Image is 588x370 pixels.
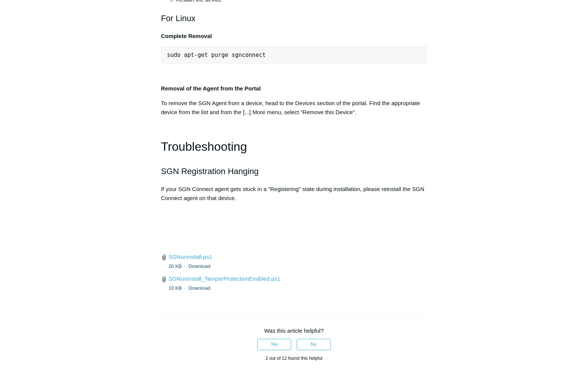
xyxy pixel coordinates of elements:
button: This article was helpful [257,339,291,350]
strong: Removal of the Agent from the Portal [161,85,261,92]
strong: Complete Removal [161,33,212,39]
pre: sudo apt-get purge sgnconnect [161,46,427,64]
h1: Troubleshooting [161,137,427,156]
a: Download [189,285,210,291]
span: 20 KB [169,263,187,269]
span: To remove the SGN Agent from a device, head to the Devices section of the portal. Find the approp... [161,100,420,115]
a: SGNuninstall_TamperProtectionEnabled.ps1 [169,275,281,282]
a: SGNuninstall.ps1 [169,254,212,260]
a: Download [189,263,210,269]
h2: For Linux [161,12,427,25]
button: This article was not helpful [297,339,331,350]
span: If your SGN Connect agent gets stuck in a "Registering" state during installation, please reinsta... [161,186,425,201]
h2: SGN Registration Hanging [161,165,427,178]
span: 2 out of 12 found this helpful [266,356,322,361]
span: Was this article helpful? [264,327,324,334]
span: 10 KB [169,285,187,291]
